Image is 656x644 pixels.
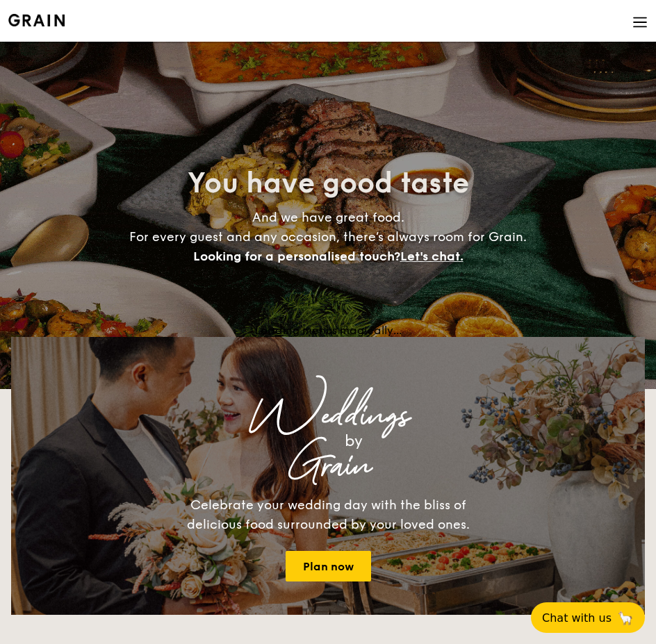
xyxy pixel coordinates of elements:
div: by [113,429,595,454]
img: icon-hamburger-menu.db5d7e83.svg [632,15,648,30]
div: Weddings [61,404,595,429]
span: Let's chat. [400,249,464,264]
div: Celebrate your wedding day with the bliss of delicious food surrounded by your loved ones. [172,495,484,534]
span: 🦙 [617,610,634,626]
a: Plan now [286,551,371,581]
button: Chat with us🦙 [531,602,645,633]
span: Chat with us [542,611,612,625]
div: Grain [61,454,595,479]
div: Loading menus magically... [11,324,645,337]
a: Logotype [8,14,65,26]
img: Grain [8,14,65,26]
